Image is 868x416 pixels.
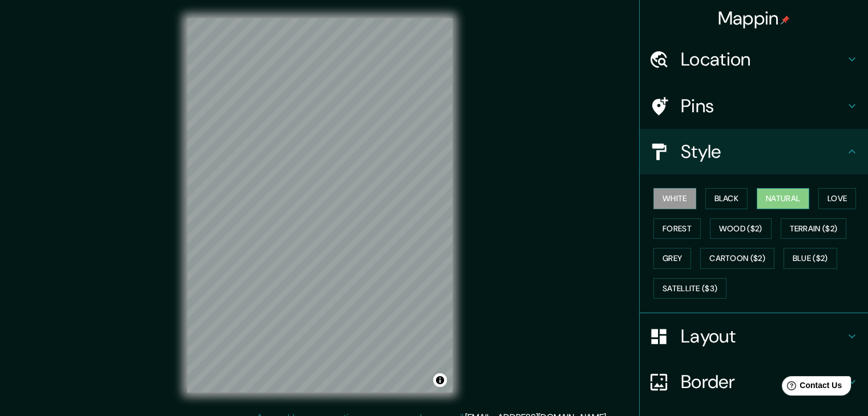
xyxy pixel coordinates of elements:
button: Wood ($2) [710,218,772,239]
canvas: Map [187,18,453,393]
div: Pins [640,83,868,129]
div: Border [640,359,868,405]
button: Cartoon ($2) [700,248,774,269]
button: Forest [653,218,701,239]
iframe: Help widget launcher [766,372,855,403]
button: Satellite ($3) [653,278,726,299]
button: Blue ($2) [784,248,837,269]
div: Layout [640,313,868,359]
div: Location [640,36,868,82]
div: Style [640,129,868,174]
img: pin-icon.png [781,15,790,25]
button: Love [818,188,856,209]
button: Toggle attribution [433,373,447,387]
h4: Pins [681,95,845,117]
h4: Location [681,48,845,71]
h4: Layout [681,325,845,348]
button: Black [705,188,748,209]
h4: Style [681,140,845,163]
h4: Mappin [718,7,790,30]
button: Natural [757,188,809,209]
h4: Border [681,370,845,393]
button: Grey [653,248,691,269]
button: Terrain ($2) [781,218,847,239]
button: White [653,188,696,209]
